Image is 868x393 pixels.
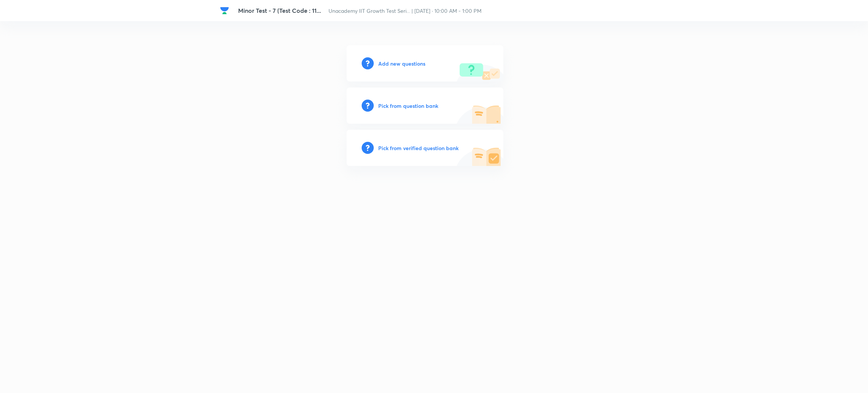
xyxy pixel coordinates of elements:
img: Company Logo [220,6,229,15]
span: Minor Test - 7 (Test Code : 11... [238,6,321,14]
h6: Pick from question bank [378,102,438,110]
a: Company Logo [220,6,232,15]
h6: Pick from verified question bank [378,144,458,152]
span: Unacademy IIT Growth Test Seri... | [DATE] · 10:00 AM - 1:00 PM [329,7,481,14]
h6: Add new questions [378,60,425,68]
